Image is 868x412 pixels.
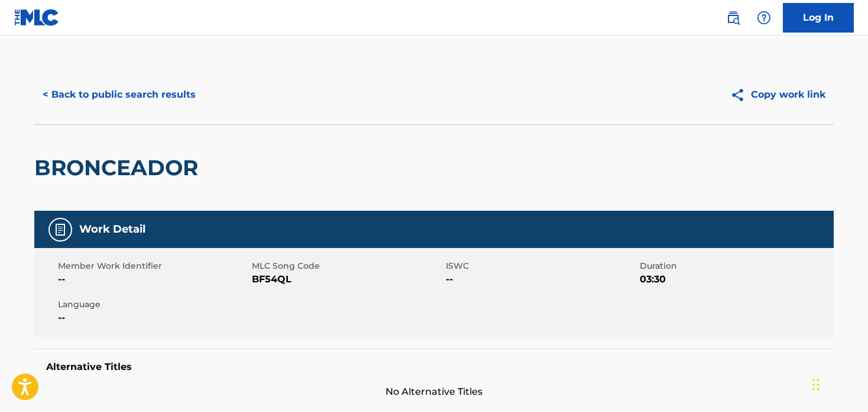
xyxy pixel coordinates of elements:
img: help [757,11,771,25]
h5: Work Detail [79,223,145,236]
h5: Alternative Titles [46,361,822,373]
img: Work Detail [53,223,67,237]
span: Language [58,298,249,311]
img: search [726,11,740,25]
div: Help [752,6,776,30]
div: Drag [812,367,820,403]
img: Copy work link [730,88,751,102]
span: Duration [640,260,831,272]
a: Log In [783,3,854,33]
span: BF54QL [252,272,443,287]
iframe: Chat Widget [809,355,868,412]
span: Member Work Identifier [58,260,249,272]
span: ISWC [446,260,637,272]
span: -- [446,272,637,287]
button: Copy work link [722,80,834,110]
span: No Alternative Titles [34,385,834,399]
img: MLC Logo [14,9,60,26]
a: Public Search [721,6,745,30]
span: MLC Song Code [252,260,443,272]
button: < Back to public search results [34,80,204,110]
h2: BRONCEADOR [34,154,204,181]
span: 03:30 [640,272,831,287]
span: -- [58,272,249,287]
span: -- [58,311,249,325]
